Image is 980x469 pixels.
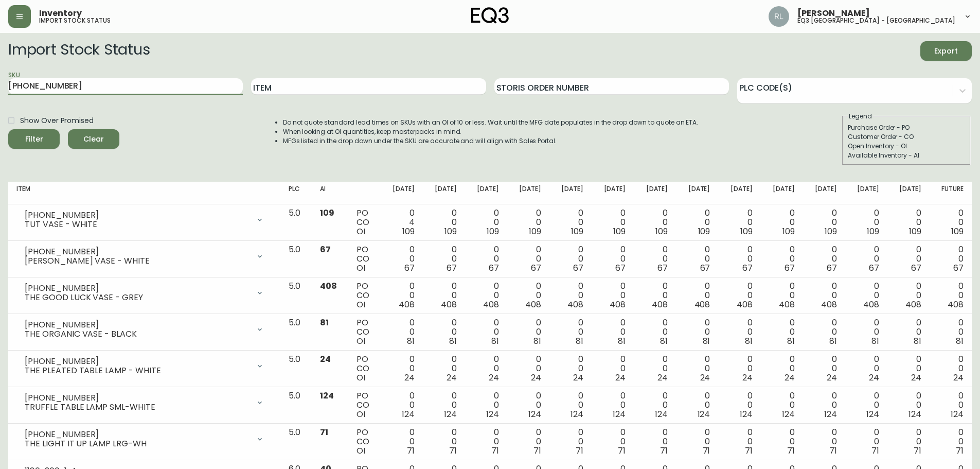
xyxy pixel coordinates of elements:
div: 0 0 [473,318,499,346]
span: 124 [486,408,499,420]
div: 0 4 [389,209,415,236]
span: 71 [787,445,795,457]
th: AI [312,182,348,204]
span: 71 [576,445,583,457]
span: 408 [525,299,541,310]
button: Export [920,41,972,61]
div: PO CO [357,318,372,346]
div: 0 0 [642,209,668,236]
span: Export [929,45,964,58]
span: 124 [571,408,583,420]
div: 0 0 [431,245,457,273]
th: [DATE] [381,182,423,204]
div: Available Inventory - AI [848,151,965,160]
div: 0 0 [431,318,457,346]
span: 81 [703,335,710,347]
span: [PERSON_NAME] [797,9,870,18]
span: 408 [567,299,583,310]
span: 124 [866,408,879,420]
span: 81 [745,335,753,347]
th: [DATE] [676,182,718,204]
div: 0 0 [389,391,415,419]
div: 0 0 [684,245,710,273]
div: 0 0 [515,391,541,419]
th: [DATE] [760,182,803,204]
span: 408 [905,299,921,310]
div: THE ORGANIC VASE - BLACK [25,329,250,339]
div: 0 0 [938,428,964,456]
div: 0 0 [515,428,541,456]
span: 71 [703,445,710,457]
span: 24 [700,372,710,384]
div: 0 0 [642,391,668,419]
div: 0 0 [896,318,921,346]
div: 0 0 [769,428,794,456]
span: 71 [914,445,921,457]
td: 5.0 [280,204,312,241]
span: 124 [613,408,626,420]
span: 408 [610,299,626,310]
span: OI [357,408,365,420]
div: 0 0 [389,428,415,456]
div: 0 0 [600,245,626,273]
span: 124 [655,408,668,420]
div: [PHONE_NUMBER]THE GOOD LUCK VASE - GREY [16,282,272,304]
td: 5.0 [280,277,312,314]
span: 71 [660,445,668,457]
span: 67 [742,262,753,274]
span: 67 [404,262,415,274]
span: 109 [740,225,753,237]
span: 67 [531,262,541,274]
div: THE LIGHT IT UP LAMP LRG-WH [25,439,250,448]
span: 124 [740,408,753,420]
span: 408 [737,299,753,310]
span: 71 [871,445,879,457]
div: Open Inventory - OI [848,142,965,151]
span: Clear [76,133,111,146]
span: 124 [528,408,541,420]
span: 109 [909,225,921,237]
div: 0 0 [515,209,541,236]
span: 67 [911,262,921,274]
div: [PHONE_NUMBER]TRUFFLE TABLE LAMP SML-WHITE [16,391,272,414]
span: 81 [491,335,499,347]
div: 0 0 [515,245,541,273]
span: OI [357,372,365,384]
span: 408 [821,299,837,310]
div: 0 0 [769,282,794,309]
div: 0 0 [726,245,752,273]
th: Item [8,182,280,204]
th: [DATE] [423,182,465,204]
div: 0 0 [853,209,879,236]
div: 0 0 [896,428,921,456]
div: 0 0 [389,318,415,346]
span: 24 [404,372,415,384]
div: 0 0 [811,282,837,309]
div: 0 0 [896,391,921,419]
div: 0 0 [853,245,879,273]
div: 0 0 [938,209,964,236]
div: [PHONE_NUMBER]THE ORGANIC VASE - BLACK [16,318,272,341]
span: 408 [399,299,415,310]
span: 124 [320,390,334,402]
span: 71 [320,426,328,438]
div: 0 0 [600,209,626,236]
div: 0 0 [473,282,499,309]
span: 67 [573,262,583,274]
span: 408 [948,299,964,310]
span: 24 [869,372,879,384]
span: 408 [863,299,879,310]
h5: import stock status [39,18,111,24]
span: 124 [824,408,837,420]
div: 0 0 [431,391,457,419]
span: 67 [700,262,710,274]
span: 67 [489,262,499,274]
div: 0 0 [642,355,668,383]
div: 0 0 [896,209,921,236]
span: 124 [444,408,457,420]
div: PO CO [357,245,372,273]
div: 0 0 [769,318,794,346]
span: 408 [441,299,457,310]
div: 0 0 [853,282,879,309]
span: 71 [618,445,626,457]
